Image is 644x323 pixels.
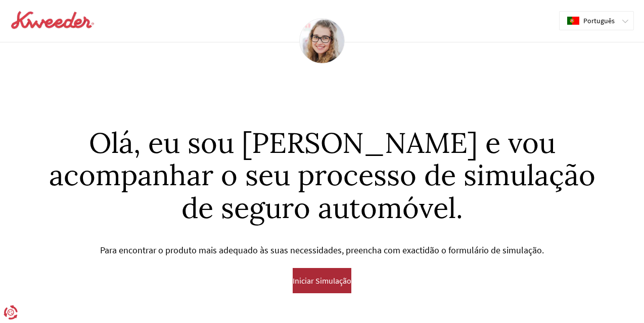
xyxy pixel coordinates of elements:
[44,127,600,224] h1: Olá, eu sou [PERSON_NAME] e vou acompanhar o seu processo de simulação de seguro automóvel.
[299,18,345,64] img: Magda
[10,10,95,32] a: logo
[10,10,95,30] img: logo
[293,276,351,285] span: Iniciar Simulação
[293,268,351,293] button: Iniciar Simulação
[44,243,600,258] p: Para encontrar o produto mais adequado às suas necessidades, preencha com exactidão o formulário ...
[583,17,615,25] span: Português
